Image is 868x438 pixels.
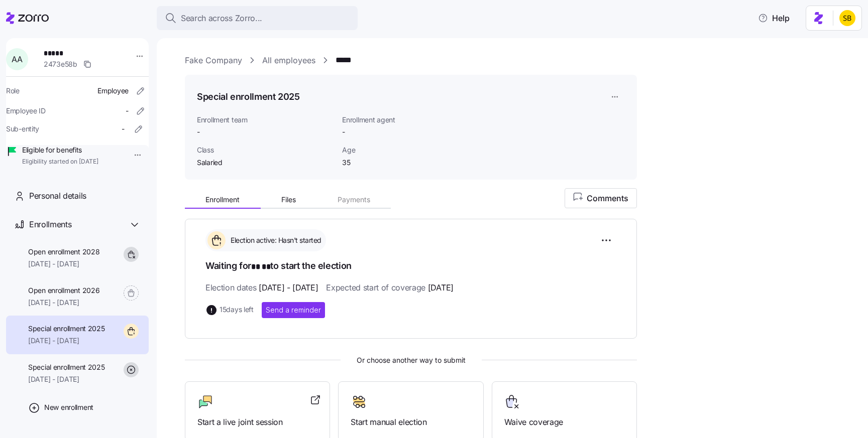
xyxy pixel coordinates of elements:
[185,355,637,366] span: Or choose another way to submit
[205,259,616,273] h1: Waiting for to start the election
[266,305,321,315] span: Send a reminder
[181,12,262,25] span: Search across Zorro...
[259,281,318,294] span: [DATE] - [DATE]
[22,158,98,166] span: Eligibility started on [DATE]
[22,145,98,155] span: Eligible for benefits
[28,259,99,269] span: [DATE] - [DATE]
[28,362,105,372] span: Special enrollment 2025
[262,302,325,318] button: Send a reminder
[6,86,20,96] span: Role
[504,416,624,428] span: Waive coverage
[338,196,370,203] span: Payments
[157,6,358,30] button: Search across Zorro...
[197,115,334,125] span: Enrollment team
[28,324,105,334] span: Special enrollment 2025
[573,192,628,204] span: Comments
[326,281,453,294] span: Expected start of coverage
[185,54,242,67] a: Fake Company
[428,281,454,294] span: [DATE]
[28,285,99,296] span: Open enrollment 2026
[197,90,300,103] h1: Special enrollment 2025
[197,127,334,137] span: -
[12,55,22,63] span: A A
[342,115,443,125] span: Enrollment agent
[29,190,86,202] span: Personal details
[28,247,99,257] span: Open enrollment 2028
[6,106,46,116] span: Employee ID
[197,416,317,428] span: Start a live joint session
[750,8,798,28] button: Help
[122,124,125,134] span: -
[220,305,254,315] span: 15 days left
[28,298,99,308] span: [DATE] - [DATE]
[228,235,321,245] span: Election active: Hasn't started
[342,145,443,155] span: Age
[342,158,443,168] span: 35
[28,374,105,384] span: [DATE] - [DATE]
[197,145,334,155] span: Class
[44,402,93,412] span: New enrollment
[6,124,39,134] span: Sub-entity
[205,196,240,203] span: Enrollment
[197,158,334,168] span: Salaried
[44,59,77,69] span: 2473e58b
[97,86,129,96] span: Employee
[351,416,471,428] span: Start manual election
[28,336,105,346] span: [DATE] - [DATE]
[126,106,129,116] span: -
[839,10,855,26] img: 0a01218a5800f2508f227687140c993d
[342,127,345,137] span: -
[29,218,71,231] span: Enrollments
[758,12,790,24] span: Help
[565,188,637,208] button: Comments
[205,281,318,294] span: Election dates
[281,196,296,203] span: Files
[262,54,315,67] a: All employees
